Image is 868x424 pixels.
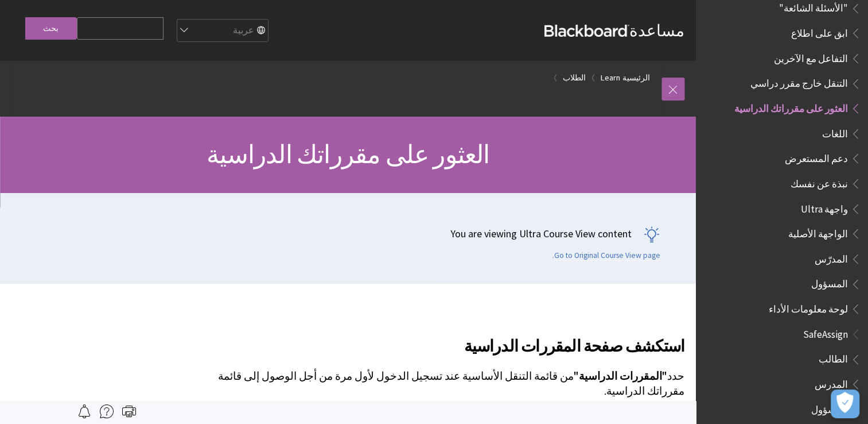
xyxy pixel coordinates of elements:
[803,325,848,340] span: SafeAssign
[77,404,91,418] img: Follow this page
[774,49,848,64] span: التفاعل مع الآخرين
[734,99,848,114] span: العثور على مقرراتك الدراسية
[791,174,848,190] span: نبذة عن نفسك
[815,249,848,265] span: المدرّس
[788,224,848,240] span: الواجهة الأصلية
[601,71,620,85] a: Learn
[176,20,268,43] select: Site Language Selector
[815,375,848,390] span: المدرس
[25,17,77,40] input: بحث
[801,199,848,215] span: واجهة Ultra
[207,138,489,170] span: العثور على مقرراتك الدراسية
[811,400,848,415] span: المسؤول
[552,250,660,261] a: Go to Original Course View page.
[785,149,848,164] span: دعم المستعرض
[831,390,859,418] button: فتح التفضيلات
[181,369,684,399] p: حدد من قائمة التنقل الأساسية عند تسجيل الدخول لأول مرة من أجل الوصول إلى قائمة مقرراتك الدراسية.
[750,74,848,90] span: التنقل خارج مقرر دراسي
[574,369,667,383] span: "المقررات الدراسية"
[822,124,848,140] span: اللغات
[622,71,650,85] a: الرئيسية
[791,24,848,39] span: ابق على اطلاع
[811,275,848,290] span: المسؤول
[769,299,848,315] span: لوحة معلومات الأداء
[122,404,136,418] img: Print
[563,71,586,85] a: الطلاب
[544,20,684,41] a: مساعدةBlackboard
[703,325,861,419] nav: Book outline for Blackboard SafeAssign
[11,226,660,241] p: You are viewing Ultra Course View content
[181,320,684,358] h2: استكشف صفحة المقررات الدراسية
[819,350,848,365] span: الطالب
[544,25,629,37] strong: Blackboard
[100,404,114,418] img: More help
